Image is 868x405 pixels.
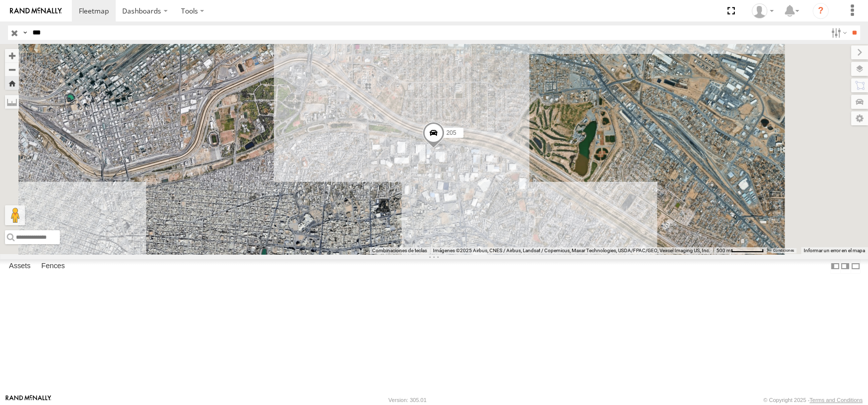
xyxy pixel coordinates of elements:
[446,130,456,137] span: 205
[748,3,777,18] div: Omar Miranda
[830,259,840,274] label: Dock Summary Table to the Left
[713,247,767,254] button: Escala del mapa: 500 m por 62 píxeles
[5,205,25,225] button: Arrastra el hombrecito naranja al mapa para abrir Street View
[5,95,19,109] label: Measure
[5,62,19,76] button: Zoom out
[773,248,794,252] a: Condiciones
[36,260,70,274] label: Fences
[810,397,863,403] a: Terms and Conditions
[5,49,19,62] button: Zoom in
[5,76,19,90] button: Zoom Home
[763,397,863,403] div: © Copyright 2025 -
[813,3,829,19] i: ?
[827,25,849,40] label: Search Filter Options
[372,247,427,254] button: Combinaciones de teclas
[851,111,868,125] label: Map Settings
[5,395,51,405] a: Visit our Website
[389,397,427,403] div: Version: 305.01
[4,260,35,274] label: Assets
[21,25,29,40] label: Search Query
[433,248,710,253] span: Imágenes ©2025 Airbus, CNES / Airbus, Landsat / Copernicus, Maxar Technologies, USDA/FPAC/GEO, Ve...
[716,248,731,253] span: 500 m
[840,259,850,274] label: Dock Summary Table to the Right
[804,248,865,253] a: Informar un error en el mapa
[10,7,62,14] img: rand-logo.svg
[851,259,861,274] label: Hide Summary Table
